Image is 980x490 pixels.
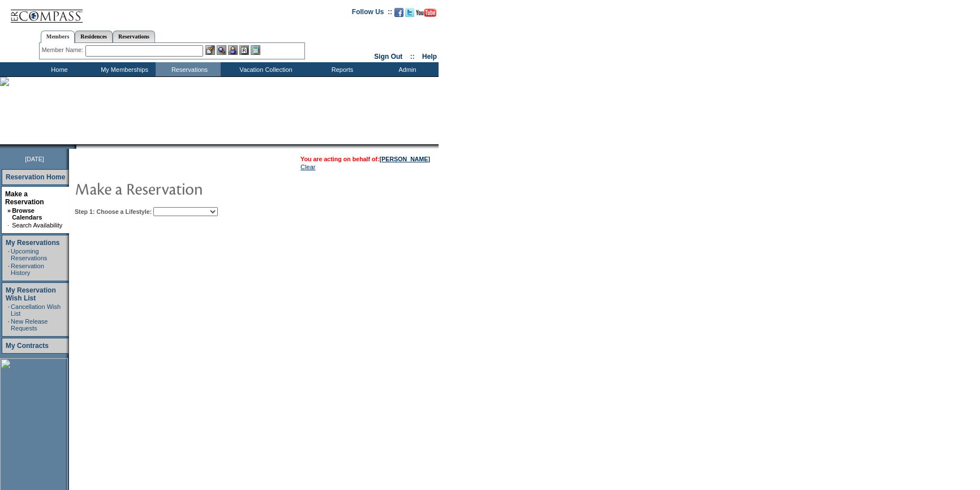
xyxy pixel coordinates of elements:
img: Reservations [239,45,249,55]
td: · [8,303,10,317]
a: Search Availability [12,222,62,229]
a: Cancellation Wish List [11,303,61,317]
img: promoShadowLeftCorner.gif [72,144,76,149]
td: Reports [308,62,373,76]
td: · [8,248,10,261]
a: Reservation History [11,263,44,276]
a: My Reservation Wish List [6,286,56,302]
a: Subscribe to our YouTube Channel [416,11,436,18]
img: b_edit.gif [205,45,215,55]
td: · [7,222,11,229]
a: Become our fan on Facebook [394,11,403,18]
img: pgTtlMakeReservation.gif [75,177,301,200]
a: Make a Reservation [5,190,44,206]
a: Reservation Home [6,173,65,181]
a: Help [422,53,437,61]
img: Impersonate [228,45,238,55]
td: My Memberships [91,62,156,76]
b: Step 1: Choose a Lifestyle: [75,208,152,215]
a: Sign Out [374,53,402,61]
td: Admin [373,62,439,76]
span: You are acting on behalf of: [300,156,430,162]
b: » [7,207,11,214]
td: · [8,318,10,332]
a: Clear [300,164,315,170]
a: New Release Requests [11,318,48,332]
img: Follow us on Twitter [405,8,414,17]
img: Subscribe to our YouTube Channel [416,8,436,17]
a: Members [41,31,75,43]
img: blank.gif [76,144,78,149]
span: [DATE] [25,156,44,162]
img: View [217,45,226,55]
td: Reservations [156,62,221,76]
img: Become our fan on Facebook [394,8,403,17]
a: Upcoming Reservations [11,248,47,261]
img: b_calculator.gif [251,45,260,55]
a: Follow us on Twitter [405,11,414,18]
div: Member Name: [42,45,85,55]
td: Vacation Collection [221,62,308,76]
td: Home [25,62,91,76]
a: [PERSON_NAME] [380,156,430,162]
a: Residences [75,31,113,42]
td: · [8,263,10,276]
td: Follow Us :: [352,7,392,20]
a: My Contracts [6,342,49,350]
a: Reservations [113,31,155,42]
a: Browse Calendars [12,207,42,221]
span: :: [410,53,415,61]
a: My Reservations [6,239,59,247]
